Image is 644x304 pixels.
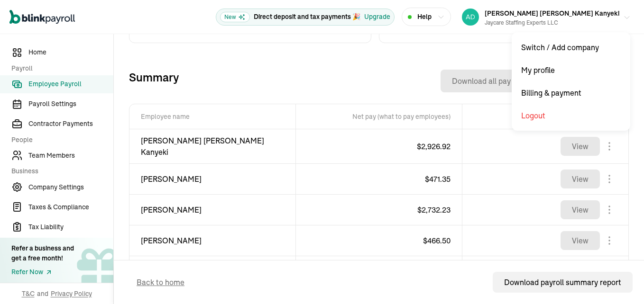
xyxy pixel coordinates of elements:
div: Switch / Add company [515,36,626,59]
div: My profile [515,59,626,81]
div: Upgrade [364,12,390,22]
span: [PERSON_NAME] [PERSON_NAME] Kanyeki [485,9,619,18]
span: Help [417,12,432,22]
div: Jaycare Staffing Experts LLC [485,18,619,27]
iframe: Chat Widget [597,259,644,304]
span: Back to home [137,277,184,288]
p: Direct deposit and tax payments 🎉 [254,12,360,22]
div: Logout [515,104,626,127]
span: New [220,12,250,22]
div: Billing & payment [515,81,626,104]
nav: Global [9,3,75,31]
div: Download payroll summary report [504,277,621,288]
